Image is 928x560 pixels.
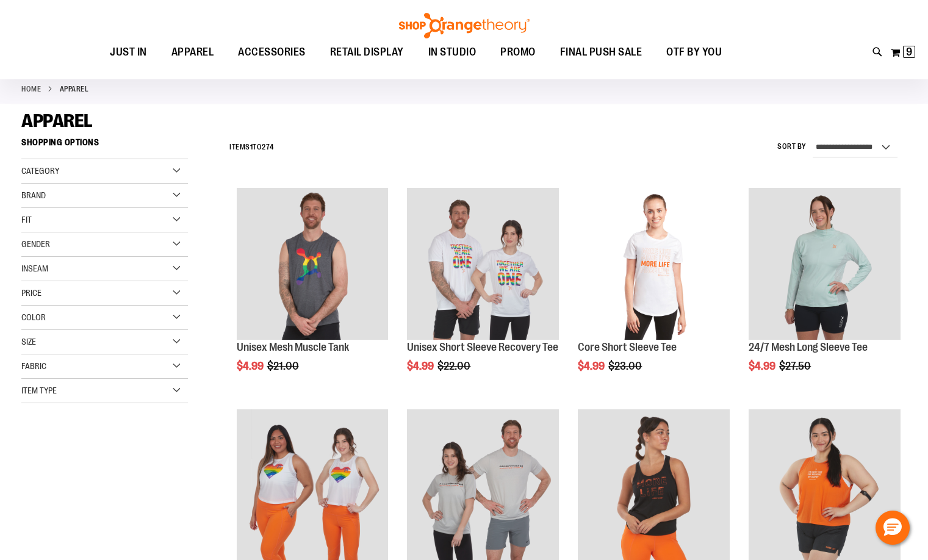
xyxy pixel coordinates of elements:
span: $22.00 [437,360,472,372]
a: ACCESSORIES [226,38,318,66]
span: OTF BY YOU [666,38,722,66]
a: 24/7 Mesh Long Sleeve Tee [749,188,901,342]
img: Product image for Unisex Mesh Muscle Tank [237,188,389,340]
span: $23.00 [608,360,644,372]
a: Core Short Sleeve Tee [578,341,677,353]
span: Fit [21,215,32,224]
img: Product image for Unisex Short Sleeve Recovery Tee [407,188,559,340]
a: 24/7 Mesh Long Sleeve Tee [749,341,868,353]
span: Brand [21,190,46,200]
img: Product image for Core Short Sleeve Tee [578,188,730,340]
a: Unisex Mesh Muscle Tank [237,341,349,353]
a: Product image for Unisex Short Sleeve Recovery Tee [407,188,559,342]
a: OTF BY YOU [654,38,734,66]
label: Sort By [777,142,807,152]
img: 24/7 Mesh Long Sleeve Tee [749,188,901,340]
a: Product image for Unisex Mesh Muscle Tank [237,188,389,342]
div: product [231,182,395,403]
span: 274 [262,143,274,151]
a: APPAREL [159,38,226,66]
span: JUST IN [110,38,147,66]
span: Inseam [21,264,48,273]
a: Unisex Short Sleeve Recovery Tee [407,341,558,353]
span: Item Type [21,386,57,395]
span: $21.00 [267,360,301,372]
a: PROMO [488,38,548,66]
div: product [401,182,565,403]
button: Hello, have a question? Let’s chat. [876,511,910,545]
span: Price [21,288,41,298]
span: ACCESSORIES [238,38,306,66]
span: $4.99 [749,360,777,372]
span: FINAL PUSH SALE [560,38,642,66]
span: $4.99 [407,360,436,372]
a: IN STUDIO [416,38,489,66]
span: Color [21,312,46,322]
span: Size [21,337,36,346]
a: FINAL PUSH SALE [548,38,655,66]
a: RETAIL DISPLAY [318,38,416,66]
span: Gender [21,239,50,249]
span: APPAREL [21,110,93,131]
span: IN STUDIO [428,38,477,66]
strong: APPAREL [60,84,89,95]
span: APPAREL [171,38,214,66]
span: PROMO [500,38,536,66]
span: 1 [250,143,253,151]
strong: Shopping Options [21,132,188,159]
a: Home [21,84,41,95]
a: Product image for Core Short Sleeve Tee [578,188,730,342]
div: product [743,182,907,403]
span: 9 [906,46,912,58]
a: JUST IN [98,38,159,66]
span: Fabric [21,361,46,371]
span: $4.99 [578,360,606,372]
span: RETAIL DISPLAY [330,38,404,66]
h2: Items to [229,138,274,157]
div: product [572,182,736,403]
span: $4.99 [237,360,265,372]
span: Category [21,166,59,176]
span: $27.50 [779,360,813,372]
img: Shop Orangetheory [397,13,531,38]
